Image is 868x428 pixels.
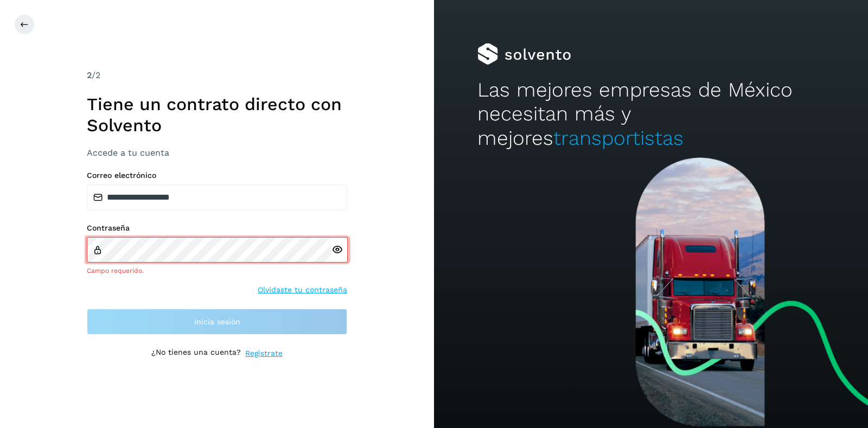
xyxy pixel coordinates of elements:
label: Correo electrónico [87,171,347,180]
div: /2 [87,69,347,82]
p: ¿No tienes una cuenta? [151,348,241,359]
span: Inicia sesión [194,318,240,325]
span: 2 [87,70,92,80]
button: Inicia sesión [87,309,347,335]
h1: Tiene un contrato directo con Solvento [87,94,347,136]
a: Regístrate [245,348,283,359]
h3: Accede a tu cuenta [87,148,347,158]
label: Contraseña [87,223,347,233]
span: transportistas [553,126,684,150]
h2: Las mejores empresas de México necesitan más y mejores [477,78,825,150]
div: Campo requerido. [87,266,347,276]
a: Olvidaste tu contraseña [258,284,347,296]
